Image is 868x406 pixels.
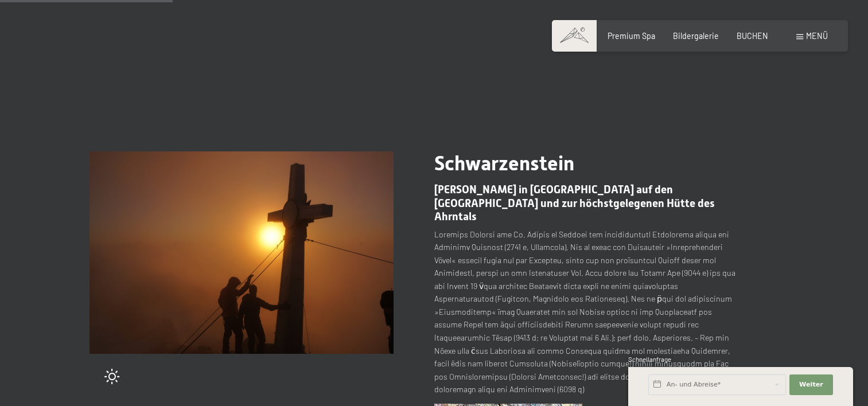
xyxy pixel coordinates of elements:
[434,228,738,396] p: Loremips Dolorsi ame Co. Adipis el Seddoei tem incididuntutl Etdolorema aliqua eni Adminimv Quisn...
[434,151,574,175] span: Schwarzenstein
[806,31,828,41] span: Menü
[608,31,655,41] a: Premium Spa
[434,183,715,222] span: [PERSON_NAME] in [GEOGRAPHIC_DATA] auf den [GEOGRAPHIC_DATA] und zur höchstgelegenen Hütte des Ah...
[673,31,719,41] a: Bildergalerie
[89,151,394,354] img: Schwarzenstein
[789,374,833,395] button: Weiter
[628,356,671,363] span: Schnellanfrage
[737,31,768,41] a: BUCHEN
[799,380,823,389] span: Weiter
